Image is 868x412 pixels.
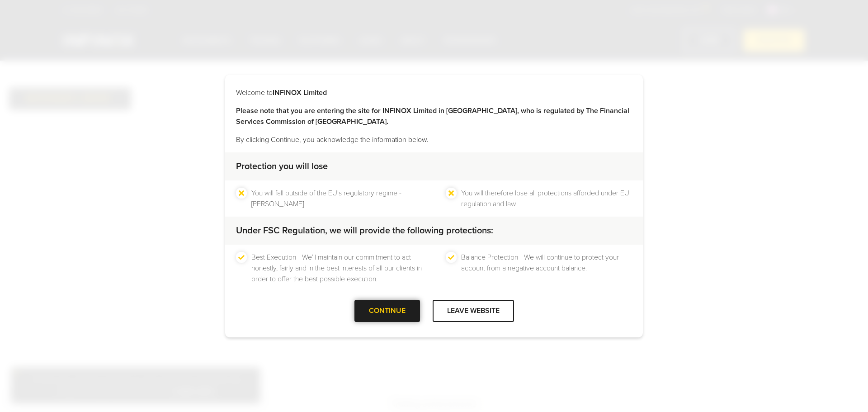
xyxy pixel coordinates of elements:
li: Best Execution - We’ll maintain our commitment to act honestly, fairly and in the best interests ... [251,252,422,284]
strong: Protection you will lose [236,161,328,172]
div: LEAVE WEBSITE [433,300,514,322]
p: By clicking Continue, you acknowledge the information below. [236,134,632,145]
li: You will fall outside of the EU's regulatory regime - [PERSON_NAME]. [251,188,422,209]
li: You will therefore lose all protections afforded under EU regulation and law. [461,188,632,209]
p: Welcome to [236,87,632,98]
li: Balance Protection - We will continue to protect your account from a negative account balance. [461,252,632,284]
strong: INFINOX Limited [273,88,327,97]
strong: Under FSC Regulation, we will provide the following protections: [236,225,493,236]
strong: Please note that you are entering the site for INFINOX Limited in [GEOGRAPHIC_DATA], who is regul... [236,106,629,126]
div: CONTINUE [354,300,420,322]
